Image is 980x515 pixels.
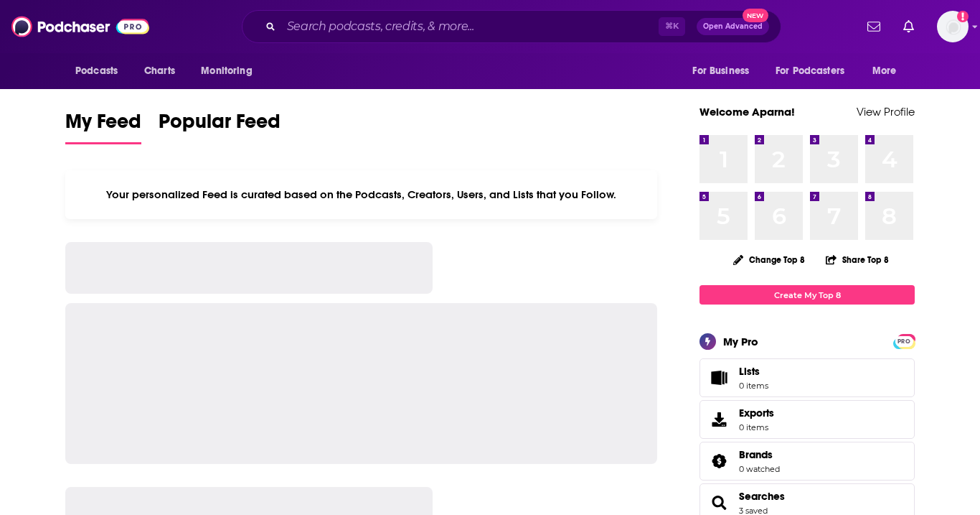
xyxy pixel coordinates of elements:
[725,251,814,269] button: Change Top 8
[659,17,685,36] span: ⌘ K
[705,409,733,430] span: Exports
[705,451,733,471] a: Brands
[957,11,969,22] svg: Add a profile image
[739,490,785,503] a: Searches
[937,11,969,42] span: Logged in as AparnaKulkarni
[895,336,913,347] span: PRO
[144,61,175,81] span: Charts
[739,464,780,474] a: 0 watched
[739,365,760,378] span: Lists
[699,285,915,305] a: Create My Top 8
[159,109,281,144] a: Popular Feed
[705,368,733,388] span: Lists
[937,11,969,42] button: Show profile menu
[739,381,768,391] span: 0 items
[723,335,758,348] div: My Pro
[825,246,890,274] button: Share Top 8
[705,493,733,513] a: Searches
[739,365,768,378] span: Lists
[897,14,920,39] a: Show notifications dropdown
[739,448,780,461] a: Brands
[739,422,774,432] span: 0 items
[862,14,886,39] a: Show notifications dropdown
[699,442,915,481] span: Brands
[743,9,768,22] span: New
[703,23,763,30] span: Open Advanced
[11,13,149,40] img: Podchaser - Follow, Share and Rate Podcasts
[135,57,184,85] a: Charts
[75,61,118,81] span: Podcasts
[776,61,844,81] span: For Podcasters
[766,57,865,85] button: open menu
[857,105,915,119] a: View Profile
[682,57,767,85] button: open menu
[281,15,659,38] input: Search podcasts, credits, & more...
[65,170,657,219] div: Your personalized Feed is curated based on the Podcasts, Creators, Users, and Lists that you Follow.
[739,407,774,419] span: Exports
[191,57,270,85] button: open menu
[862,57,915,85] button: open menu
[159,109,281,142] span: Popular Feed
[65,57,136,85] button: open menu
[692,61,749,81] span: For Business
[739,448,773,461] span: Brands
[699,358,915,397] a: Lists
[699,105,795,119] a: Welcome Aparna!
[872,61,897,81] span: More
[697,18,769,35] button: Open AdvancedNew
[65,109,141,142] span: My Feed
[937,11,969,42] img: User Profile
[65,109,141,144] a: My Feed
[895,335,913,346] a: PRO
[242,10,781,43] div: Search podcasts, credits, & more...
[201,61,252,81] span: Monitoring
[699,400,915,439] a: Exports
